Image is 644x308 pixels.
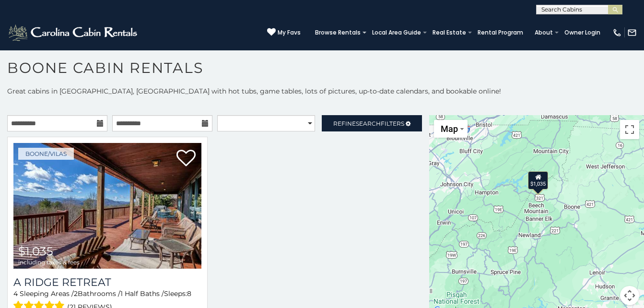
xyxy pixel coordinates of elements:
[18,244,53,258] span: $1,035
[310,26,365,39] a: Browse Rentals
[473,26,528,39] a: Rental Program
[13,143,201,269] img: A Ridge Retreat
[176,149,196,169] a: Add to favorites
[18,259,80,265] span: including taxes & fees
[7,23,140,42] img: White-1-2.png
[267,28,301,37] a: My Favs
[120,289,164,298] span: 1 Half Baths /
[428,26,471,39] a: Real Estate
[187,289,191,298] span: 8
[18,148,74,160] a: Boone/Vilas
[528,171,548,190] div: $1,035
[560,26,605,39] a: Owner Login
[322,115,422,131] a: RefineSearchFilters
[278,28,301,37] span: My Favs
[333,120,404,127] span: Refine Filters
[13,276,201,289] a: A Ridge Retreat
[356,120,381,127] span: Search
[367,26,426,39] a: Local Area Guide
[74,289,78,298] span: 2
[620,286,639,305] button: Map camera controls
[13,289,18,298] span: 4
[627,28,637,37] img: mail-regular-white.png
[13,143,201,269] a: A Ridge Retreat $1,035 including taxes & fees
[434,120,468,138] button: Change map style
[441,124,458,134] span: Map
[530,26,558,39] a: About
[612,28,622,37] img: phone-regular-white.png
[620,120,639,139] button: Toggle fullscreen view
